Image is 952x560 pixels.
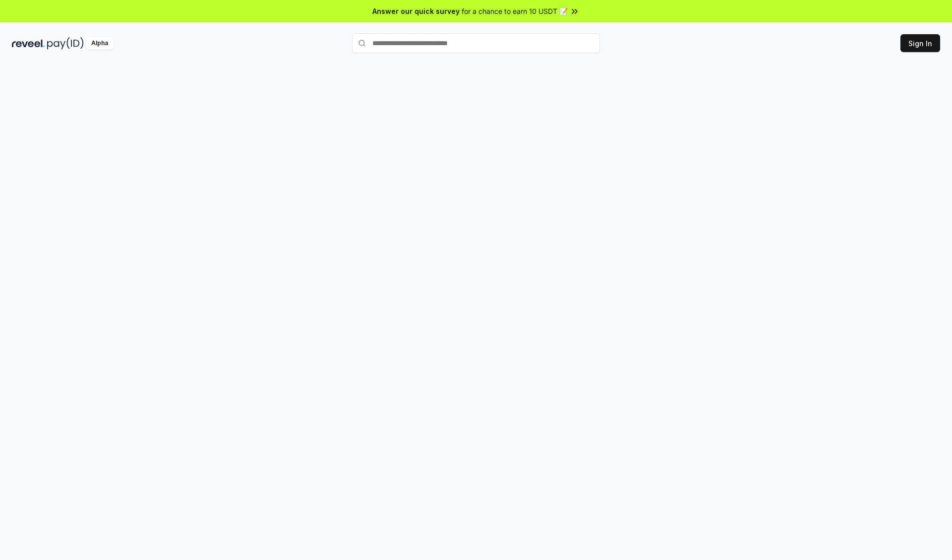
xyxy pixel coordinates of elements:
span: for a chance to earn 10 USDT 📝 [462,6,568,16]
span: Answer our quick survey [372,6,460,16]
img: reveel_dark [12,37,45,50]
img: pay_id [47,37,84,50]
div: Alpha [86,37,114,50]
button: Sign In [900,34,940,52]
